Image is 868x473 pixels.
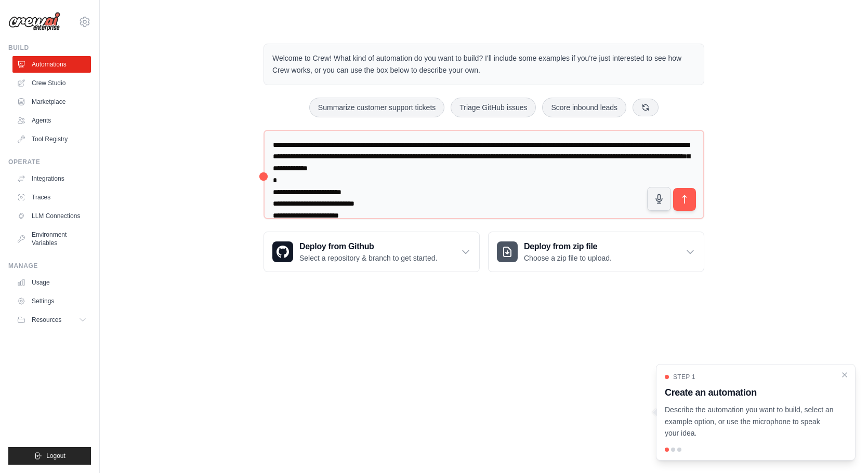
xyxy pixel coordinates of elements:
[524,240,612,253] h3: Deploy from zip file
[46,452,65,460] span: Logout
[12,274,91,291] a: Usage
[8,44,91,52] div: Build
[309,98,444,117] button: Summarize customer support tickets
[665,385,834,400] h3: Create an automation
[12,112,91,129] a: Agents
[12,170,91,187] a: Integrations
[12,75,91,91] a: Crew Studio
[840,371,849,379] button: Close walkthrough
[8,12,60,32] img: Logo
[524,253,612,263] p: Choose a zip file to upload.
[8,158,91,166] div: Operate
[8,447,91,465] button: Logout
[272,52,695,76] p: Welcome to Crew! What kind of automation do you want to build? I'll include some examples if you'...
[299,253,437,263] p: Select a repository & branch to get started.
[12,293,91,309] a: Settings
[8,262,91,270] div: Manage
[673,373,695,381] span: Step 1
[32,316,61,324] span: Resources
[12,189,91,206] a: Traces
[451,98,536,117] button: Triage GitHub issues
[299,240,437,253] h3: Deploy from Github
[665,404,834,439] p: Describe the automation you want to build, select an example option, or use the microphone to spe...
[542,98,626,117] button: Score inbound leads
[12,93,91,110] a: Marketplace
[12,208,91,224] a: LLM Connections
[12,312,91,328] button: Resources
[12,226,91,251] a: Environment Variables
[12,131,91,147] a: Tool Registry
[12,56,91,73] a: Automations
